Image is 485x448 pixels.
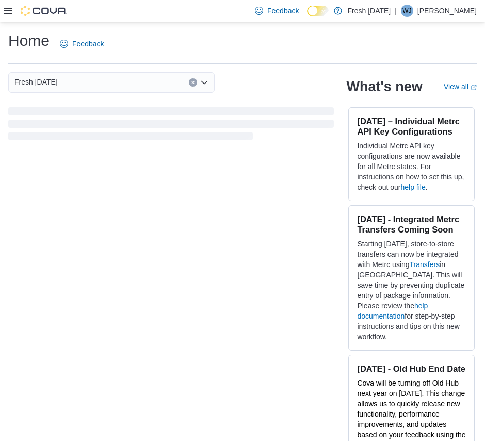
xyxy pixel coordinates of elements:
p: Fresh [DATE] [347,5,391,17]
span: Feedback [72,39,104,49]
span: WJ [402,5,411,17]
p: [PERSON_NAME] [417,5,477,17]
p: Starting [DATE], store-to-store transfers can now be integrated with Metrc using in [GEOGRAPHIC_D... [357,239,466,342]
h3: [DATE] - Integrated Metrc Transfers Coming Soon [357,214,466,235]
a: Feedback [56,34,108,54]
div: Wyatt James [401,5,413,17]
span: Dark Mode [307,16,308,17]
p: Individual Metrc API key configurations are now available for all Metrc states. For instructions ... [357,141,466,192]
button: Clear input [189,78,197,87]
h3: [DATE] - Old Hub End Date [357,363,466,374]
h3: [DATE] – Individual Metrc API Key Configurations [357,116,466,137]
span: Fresh [DATE] [14,76,58,88]
button: Open list of options [200,78,208,87]
a: View allExternal link [444,82,477,91]
h2: What's new [346,78,422,95]
a: Feedback [251,1,303,21]
span: Loading [8,109,334,142]
svg: External link [471,85,477,91]
a: Transfers [410,260,440,269]
a: help file [400,183,425,191]
img: Cova [21,6,67,16]
h1: Home [8,30,50,51]
span: Feedback [267,6,299,16]
input: Dark Mode [307,6,329,16]
p: | [395,5,397,17]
